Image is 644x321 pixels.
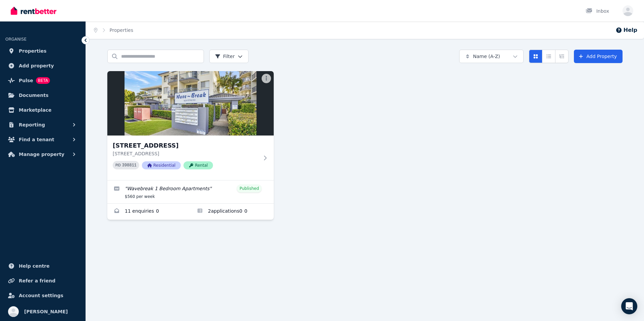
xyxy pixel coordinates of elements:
[113,141,259,150] h3: [STREET_ADDRESS]
[574,50,623,63] a: Add Property
[19,47,47,55] span: Properties
[5,133,80,146] button: Find a tenant
[107,180,274,203] a: Edit listing: Wavebreak 1 Bedroom Apartments
[19,277,55,285] span: Refer a friend
[107,71,274,136] img: 23/416 Marine Parade, Biggera Waters
[19,76,33,85] span: Pulse
[107,204,191,220] a: Enquiries for 23/416 Marine Parade, Biggera Waters
[5,118,80,131] button: Reporting
[5,274,80,287] a: Refer a friend
[86,21,141,39] nav: Breadcrumb
[19,91,49,99] span: Documents
[24,308,68,316] span: [PERSON_NAME]
[5,44,80,58] a: Properties
[11,6,56,16] img: RentBetter
[542,50,555,63] button: Compact list view
[5,103,80,117] a: Marketplace
[615,26,637,34] button: Help
[115,163,121,167] small: PID
[113,150,259,157] p: [STREET_ADDRESS]
[19,106,51,114] span: Marketplace
[555,50,569,63] button: Expanded list view
[110,28,133,33] a: Properties
[5,74,80,87] a: PulseBETA
[19,136,54,144] span: Find a tenant
[19,150,64,158] span: Manage property
[5,259,80,273] a: Help centre
[191,204,274,220] a: Applications for 23/416 Marine Parade, Biggera Waters
[621,298,637,314] div: Open Intercom Messenger
[586,8,609,14] div: Inbox
[5,148,80,161] button: Manage property
[107,71,274,180] a: 23/416 Marine Parade, Biggera Waters[STREET_ADDRESS][STREET_ADDRESS]PID 398811ResidentialRental
[215,53,235,60] span: Filter
[183,161,213,169] span: Rental
[5,89,80,102] a: Documents
[142,161,181,169] span: Residential
[529,50,542,63] button: Card view
[459,50,524,63] button: Name (A-Z)
[209,50,249,63] button: Filter
[122,163,137,168] code: 398811
[19,291,63,300] span: Account settings
[5,59,80,72] a: Add property
[5,289,80,302] a: Account settings
[36,77,50,84] span: BETA
[529,50,569,63] div: View options
[19,262,50,270] span: Help centre
[262,74,271,83] button: More options
[19,62,54,70] span: Add property
[19,121,45,129] span: Reporting
[473,53,500,60] span: Name (A-Z)
[5,37,26,42] span: ORGANISE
